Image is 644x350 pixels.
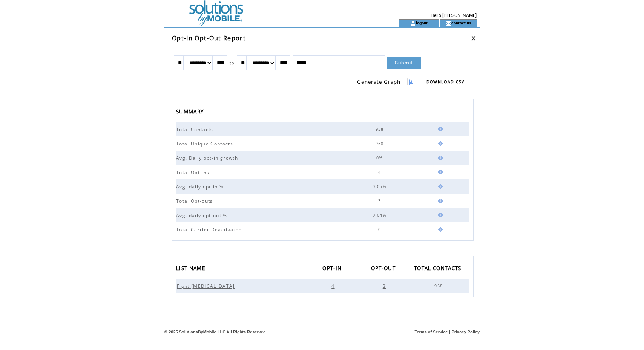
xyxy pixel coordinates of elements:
img: help.gif [436,199,443,203]
img: help.gif [436,213,443,217]
span: OPT-IN [322,263,343,275]
img: contact_us_icon.gif [446,20,451,26]
span: Total Unique Contacts [176,141,235,147]
span: Avg. daily opt-in % [176,183,225,190]
span: Total Opt-ins [176,169,211,176]
a: TOTAL CONTACTS [414,263,465,275]
img: help.gif [436,227,443,232]
span: 4 [331,283,336,289]
span: Avg. Daily opt-in growth [176,155,240,161]
span: © 2025 SolutionsByMobile LLC All Rights Reserved [164,330,266,334]
a: Privacy Policy [451,330,480,334]
span: 958 [376,141,386,146]
span: 0 [378,227,383,232]
span: Total Contacts [176,126,215,133]
span: Fight [MEDICAL_DATA] [177,283,237,289]
span: Total Opt-outs [176,198,215,204]
a: Fight [MEDICAL_DATA] [176,283,238,288]
span: 0% [376,155,385,160]
span: 4 [378,170,383,175]
a: Generate Graph [357,78,401,85]
span: 3 [383,283,388,289]
span: Opt-In Opt-Out Report [172,34,246,42]
img: help.gif [436,170,443,174]
span: Avg. daily opt-out % [176,212,229,219]
span: 958 [434,283,445,289]
span: LIST NAME [176,263,207,275]
span: | [449,330,450,334]
span: OPT-OUT [371,263,397,275]
a: LIST NAME [176,263,209,275]
span: to [230,60,235,66]
span: 0.04% [373,212,388,218]
a: Terms of Service [415,330,448,334]
a: 4 [331,283,337,288]
a: Submit [387,57,421,69]
a: 3 [382,283,388,288]
a: OPT-OUT [371,263,399,275]
a: logout [416,20,428,25]
img: help.gif [436,156,443,160]
a: OPT-IN [322,263,345,275]
img: help.gif [436,127,443,131]
span: TOTAL CONTACTS [414,263,463,275]
span: SUMMARY [176,106,205,119]
a: contact us [451,20,471,25]
span: 3 [378,198,383,203]
span: Hello [PERSON_NAME] [431,13,477,18]
span: 0.05% [373,184,388,189]
img: help.gif [436,141,443,146]
img: account_icon.gif [410,20,416,26]
span: 958 [376,127,386,132]
img: help.gif [436,184,443,189]
a: DOWNLOAD CSV [426,79,465,84]
span: Total Carrier Deactivated [176,226,244,233]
